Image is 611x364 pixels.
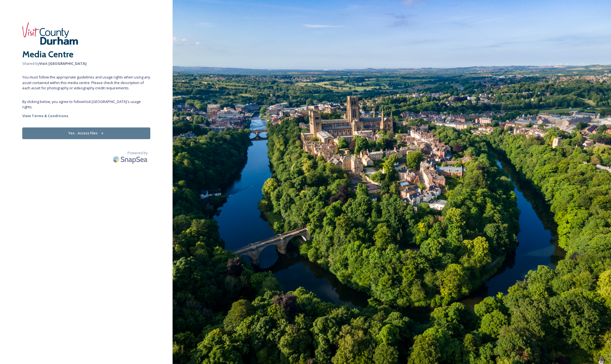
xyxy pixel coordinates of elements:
h2: Media Centre [22,48,150,61]
strong: Visit [GEOGRAPHIC_DATA] [39,61,87,66]
button: Yes - Access Files [22,127,150,139]
span: Powered by [127,150,148,156]
strong: View Terms & Conditions [22,113,68,118]
a: View Terms & Conditions [22,112,150,119]
img: SnapSea Logo [111,153,150,166]
img: header-logo.png [22,22,78,45]
span: You must follow the appropriate guidelines and usage rights when using any asset contained within... [22,75,150,91]
span: By clicking below, you agree to follow Visit [GEOGRAPHIC_DATA] 's usage rights. [22,99,150,110]
span: Shared by [22,61,150,66]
